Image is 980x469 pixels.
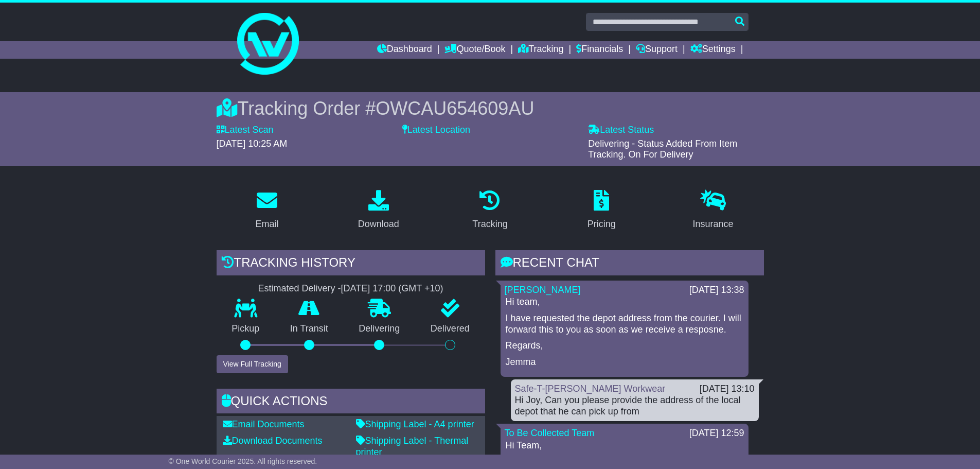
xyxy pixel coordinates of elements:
p: Delivering [344,323,416,335]
span: © One World Courier 2025. All rights reserved. [169,457,317,465]
div: Pricing [587,217,616,231]
p: Delivered [415,323,485,335]
a: Insurance [686,186,740,235]
p: I have requested the depot address from the courier. I will forward this to you as soon as we rec... [506,313,743,335]
button: View Full Tracking [217,355,288,373]
div: Tracking Order # [217,97,764,119]
div: Insurance [693,217,734,231]
span: OWCAU654609AU [376,98,534,119]
a: Support [636,41,678,59]
a: Settings [690,41,736,59]
div: Hi Joy, Can you please provide the address of the local depot that he can pick up from [515,395,755,417]
a: Shipping Label - Thermal printer [356,436,469,457]
p: Hi Team, [506,440,743,451]
p: Jemma [506,357,743,368]
div: [DATE] 12:59 [689,428,744,439]
a: [PERSON_NAME] [505,285,581,295]
a: Tracking [518,41,563,59]
div: Download [358,217,399,231]
a: Quote/Book [444,41,505,59]
label: Latest Scan [217,125,274,136]
div: Estimated Delivery - [217,283,485,294]
a: Email [248,186,285,235]
a: Shipping Label - A4 printer [356,419,474,429]
a: Safe-T-[PERSON_NAME] Workwear [515,384,666,394]
p: Hi team, [506,297,743,308]
a: Download Documents [223,436,323,446]
a: Tracking [466,186,514,235]
p: In Transit [275,323,344,335]
div: [DATE] 13:38 [689,285,744,296]
a: Email Documents [223,419,305,429]
div: Tracking [472,217,507,231]
div: [DATE] 13:10 [700,384,755,395]
label: Latest Status [588,125,654,136]
label: Latest Location [402,125,470,136]
div: RECENT CHAT [495,250,764,278]
span: [DATE] 10:25 AM [217,138,288,149]
div: Quick Actions [217,389,485,416]
div: Tracking history [217,250,485,278]
p: Pickup [217,323,275,335]
p: Regards, [506,340,743,352]
a: Download [351,186,406,235]
div: [DATE] 17:00 (GMT +10) [341,283,443,294]
span: Delivering - Status Added From Item Tracking. On For Delivery [588,138,737,160]
a: Dashboard [377,41,432,59]
a: Pricing [581,186,622,235]
div: Email [255,217,278,231]
a: To Be Collected Team [505,428,595,438]
a: Financials [576,41,623,59]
